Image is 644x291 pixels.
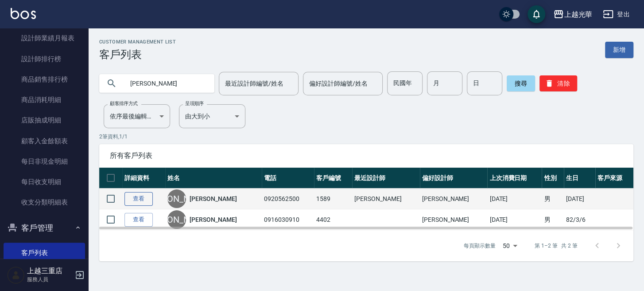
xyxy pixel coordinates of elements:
label: 呈現順序 [185,100,204,107]
button: 清除 [539,75,577,91]
p: 每頁顯示數量 [464,242,496,250]
a: 商品消耗明細 [4,90,85,110]
button: 登出 [599,6,633,23]
a: 商品銷售排行榜 [4,69,85,90]
a: 顧客入金餘額表 [4,131,85,151]
th: 生日 [564,168,595,189]
h3: 客戶列表 [99,48,176,61]
a: [PERSON_NAME] [190,194,237,203]
button: save [528,5,545,23]
img: Person [7,266,25,284]
button: 客戶管理 [4,216,85,240]
th: 客戶編號 [314,168,352,189]
a: 每日收支明細 [4,172,85,192]
a: 客戶列表 [4,243,85,263]
th: 電話 [262,168,314,189]
div: 50 [499,234,520,258]
th: 客戶來源 [595,168,633,189]
button: 上越光華 [550,5,596,24]
label: 顧客排序方式 [110,100,138,107]
div: 上越光華 [564,9,592,20]
a: 查看 [124,192,153,206]
p: 服務人員 [27,275,72,283]
td: [DATE] [487,209,542,230]
a: 查看 [124,213,153,227]
td: [DATE] [487,189,542,209]
p: 第 1–2 筆 共 2 筆 [535,242,578,250]
p: 2 筆資料, 1 / 1 [99,133,633,141]
th: 詳細資料 [122,168,165,189]
td: [DATE] [564,189,595,209]
div: [PERSON_NAME] [167,210,186,229]
th: 姓名 [165,168,262,189]
td: [PERSON_NAME] [420,209,488,230]
div: [PERSON_NAME] [167,189,186,208]
td: [PERSON_NAME] [420,189,488,209]
div: 依序最後編輯時間 [104,104,170,128]
th: 最近設計師 [352,168,420,189]
a: 收支分類明細表 [4,192,85,212]
h2: Customer Management List [99,39,176,45]
th: 上次消費日期 [487,168,542,189]
h5: 上越三重店 [27,267,72,275]
td: 0916030910 [262,209,314,230]
input: 搜尋關鍵字 [124,71,207,95]
td: 男 [542,189,564,209]
span: 所有客戶列表 [110,151,623,160]
img: Logo [11,8,36,19]
a: 新增 [605,42,633,58]
th: 偏好設計師 [420,168,488,189]
td: 4402 [314,209,352,230]
td: 1589 [314,189,352,209]
th: 性別 [542,168,564,189]
a: 每日非現金明細 [4,151,85,172]
a: 店販抽成明細 [4,110,85,130]
div: 由大到小 [179,104,245,128]
td: 82/3/6 [564,209,595,230]
td: 0920562500 [262,189,314,209]
button: 搜尋 [507,75,535,91]
a: 設計師業績月報表 [4,28,85,48]
a: [PERSON_NAME] [190,215,237,224]
td: 男 [542,209,564,230]
a: 設計師排行榜 [4,49,85,69]
td: [PERSON_NAME] [352,189,420,209]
